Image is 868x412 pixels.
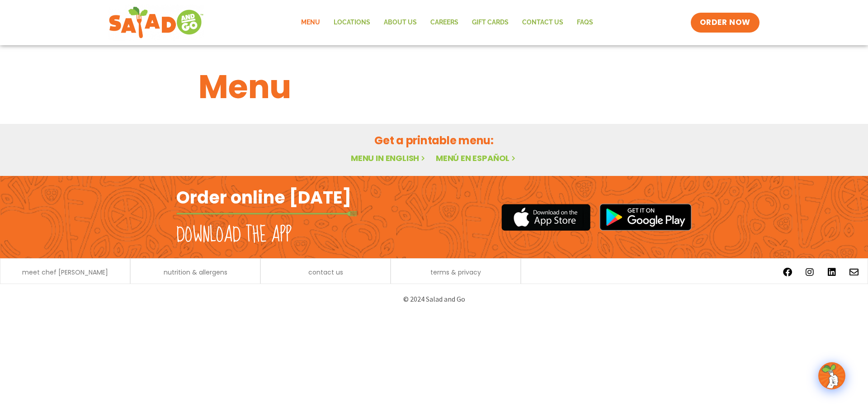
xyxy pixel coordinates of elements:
[599,204,692,231] img: google_play
[198,133,670,148] h2: Get a printable menu:
[198,62,670,111] h1: Menu
[164,269,227,275] a: nutrition & allergens
[176,211,357,216] img: fork
[294,12,327,33] a: Menu
[465,12,515,33] a: GIFT CARDS
[501,203,590,232] img: appstore
[436,152,517,164] a: Menú en español
[176,223,292,248] h2: Download the app
[22,269,108,275] a: meet chef [PERSON_NAME]
[700,17,750,28] span: ORDER NOW
[327,12,377,33] a: Locations
[819,363,844,388] img: wpChatIcon
[430,269,481,275] a: terms & privacy
[424,12,465,33] a: Careers
[181,293,687,305] p: © 2024 Salad and Go
[108,5,204,41] img: new-SAG-logo-768×292
[515,12,570,33] a: Contact Us
[176,186,351,208] h2: Order online [DATE]
[351,152,427,164] a: Menu in English
[691,13,759,33] a: ORDER NOW
[377,12,424,33] a: About Us
[570,12,600,33] a: FAQs
[294,12,600,33] nav: Menu
[308,269,343,275] a: contact us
